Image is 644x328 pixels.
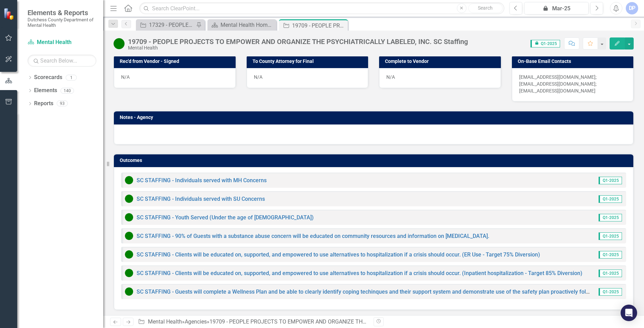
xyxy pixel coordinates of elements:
a: Elements [34,87,57,95]
div: Mar-25 [527,4,586,13]
span: Q1-2025 [599,195,622,203]
img: ClearPoint Strategy [3,8,15,20]
img: Active [125,176,133,184]
h3: Complete to Vendor [385,59,497,64]
div: 19709 - PEOPLE PROJECTS TO EMPOWER AND ORGANIZE THE PSYCHIATRICALLY LABELED, INC. SC Staffing [128,38,468,45]
span: Q1-2025 [599,288,622,296]
a: SC STAFFING - Youth Served (Under the age of [DEMOGRAPHIC_DATA]) [137,214,314,221]
div: 93 [57,101,68,107]
small: Dutchess County Department of Mental Health [28,17,96,28]
p: [EMAIL_ADDRESS][DOMAIN_NAME]; [EMAIL_ADDRESS][DOMAIN_NAME]; [EMAIL_ADDRESS][DOMAIN_NAME] [519,74,626,94]
span: Q1-2025 [599,251,622,259]
a: Scorecards [34,74,62,81]
div: 140 [61,88,74,94]
a: Agencies [185,318,207,325]
div: Mental Health Home Page [221,21,275,29]
span: Search [478,5,493,11]
span: Q1-2025 [599,270,622,277]
div: Mental Health [128,45,468,51]
div: 19709 - PEOPLE PROJECTS TO EMPOWER AND ORGANIZE THE PSYCHIATRICALLY LABELED, INC. SC Staffing [292,21,346,30]
div: 19709 - PEOPLE PROJECTS TO EMPOWER AND ORGANIZE THE PSYCHIATRICALLY LABELED, INC. SC Staffing [210,318,479,325]
a: 17329 - PEOPLE: PROJECTS TO EMPOWER AND ORGANIZE THE PSYCHIATRICALLY LABELED, INC. - LEAD [138,21,194,29]
div: N/A [379,68,501,88]
div: 1 [66,75,77,80]
div: 17329 - PEOPLE: PROJECTS TO EMPOWER AND ORGANIZE THE PSYCHIATRICALLY LABELED, INC. - LEAD [149,21,194,29]
a: Mental Health Home Page [209,21,275,29]
a: SC STAFFING - Individuals served with SU Concerns [137,196,265,202]
span: Elements & Reports [28,9,96,17]
span: Q1-2025 [599,232,622,240]
img: Active [125,269,133,277]
h3: Outcomes [120,158,630,163]
div: N/A [247,68,368,88]
img: Active [125,195,133,203]
span: Q1-2025 [530,40,560,47]
a: Mental Health [28,39,96,46]
h3: On-Base Email Contacts [518,59,630,64]
div: N/A [114,68,236,88]
a: SC STAFFING - 90% of Guests with a substance abuse concern will be educated on community resource... [137,233,489,239]
a: Mental Health [148,318,182,325]
span: Q1-2025 [599,214,622,221]
a: Reports [34,100,53,108]
div: Open Intercom Messenger [621,305,637,321]
input: Search Below... [28,55,96,67]
img: Active [125,232,133,240]
a: SC STAFFING - Individuals served with MH Concerns [137,177,267,184]
button: Mar-25 [524,2,589,14]
h3: Rec'd from Vendor - Signed [120,59,232,64]
img: Active [125,250,133,259]
img: Active [125,213,133,221]
input: Search ClearPoint... [139,2,504,14]
button: Search [468,3,503,13]
span: Q1-2025 [599,177,622,184]
button: DP [626,2,638,14]
div: » » [138,318,368,326]
img: Active [125,287,133,296]
a: SC STAFFING - Clients will be educated on, supported, and empowered to use alternatives to hospit... [137,270,582,276]
img: Active [114,38,125,49]
h3: To County Attorney for Final [253,59,365,64]
h3: Notes - Agency [120,115,630,120]
a: SC STAFFING - Clients will be educated on, supported, and empowered to use alternatives to hospit... [137,251,540,258]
